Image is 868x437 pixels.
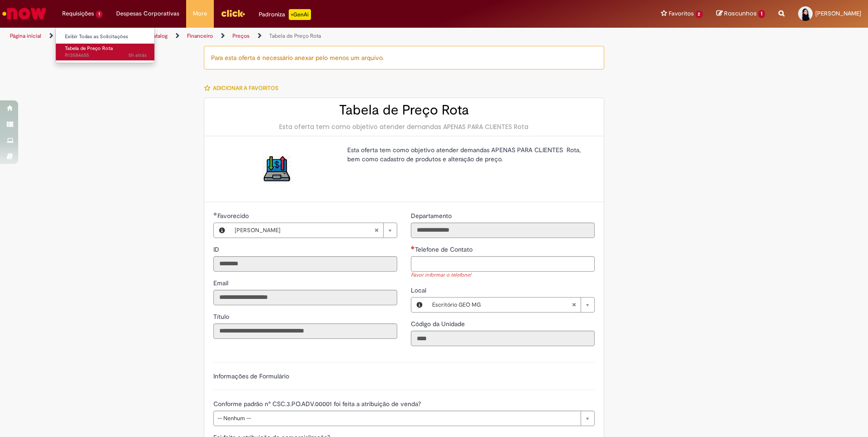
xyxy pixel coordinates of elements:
label: Informações de Formulário [213,372,289,380]
span: More [193,9,207,18]
a: Tabela de Preço Rota [269,32,321,40]
label: Somente leitura - Título [213,312,231,321]
span: 1 [96,10,103,18]
span: Tabela de Preço Rota [65,45,113,52]
input: Departamento [411,223,595,238]
abbr: Limpar campo Favorecido [370,223,383,238]
input: Título [213,323,397,339]
ul: Trilhas de página [7,28,572,45]
span: Conforme padrão n° CSC.3.PO.ADV.00001 foi feita a atribuição de venda? [213,400,423,408]
button: Adicionar a Favoritos [204,79,283,98]
img: click_logo_yellow_360x200.png [221,6,245,20]
a: Rascunhos [716,10,765,18]
input: Telefone de Contato [411,256,595,272]
span: Somente leitura - Código da Unidade [411,320,467,328]
abbr: Limpar campo Local [567,298,581,312]
ul: Requisições [55,27,155,63]
span: Despesas Corporativas [116,9,179,18]
span: -- Nenhum -- [217,411,576,426]
a: [PERSON_NAME]Limpar campo Favorecido [230,223,397,238]
div: Esta oferta tem como objetivo atender demandas APENAS PARA CLIENTES Rota [213,122,595,131]
button: Favorecido, Visualizar este registro Eduarda Eloa Lucas Ferreira [214,223,230,238]
time: 01/10/2025 09:54:55 [128,52,147,59]
span: [PERSON_NAME] [815,10,861,17]
a: Aberto R13584655 : Tabela de Preço Rota [56,44,156,60]
div: Para esta oferta é necessário anexar pelo menos um arquivo. [204,46,604,70]
img: Tabela de Preço Rota [262,154,291,184]
span: R13584655 [65,52,147,59]
p: +GenAi [289,9,311,20]
img: ServiceNow [1,5,48,23]
div: Favor informar o telefone! [411,272,595,279]
a: Exibir Todas as Solicitações [56,32,156,42]
div: Padroniza [259,9,311,20]
span: Telefone de Contato [415,245,474,253]
button: Local, Visualizar este registro Escritório GEO MG [411,298,428,312]
label: Somente leitura - Código da Unidade [411,319,467,328]
input: Email [213,290,397,305]
input: Código da Unidade [411,331,595,346]
span: Local [411,286,428,294]
span: 2 [695,10,703,18]
span: 5h atrás [128,52,147,59]
a: Financeiro [187,32,213,40]
span: Necessários [411,246,415,249]
span: Adicionar a Favoritos [213,84,278,92]
a: Página inicial [10,32,41,40]
input: ID [213,256,397,272]
span: Obrigatório Preenchido [213,212,217,216]
span: Rascunhos [724,9,757,18]
label: Somente leitura - Email [213,278,230,288]
a: Escritório GEO MGLimpar campo Local [428,298,594,312]
p: Esta oferta tem como objetivo atender demandas APENAS PARA CLIENTES Rota, bem como cadastro de pr... [347,145,588,164]
span: Requisições [62,9,94,18]
span: [PERSON_NAME] [235,223,374,238]
h2: Tabela de Preço Rota [213,103,595,118]
span: Necessários - Favorecido [217,212,251,220]
span: Escritório GEO MG [432,298,572,312]
a: Preços [232,32,250,40]
label: Somente leitura - Departamento [411,211,454,220]
span: Favoritos [669,9,694,18]
span: 1 [758,10,765,18]
label: Somente leitura - ID [213,245,221,254]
